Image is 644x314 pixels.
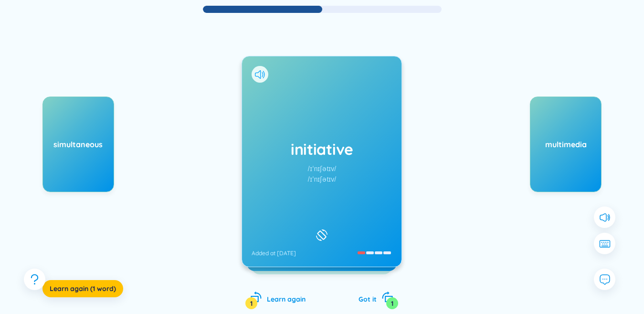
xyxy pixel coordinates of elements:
span: Learn again [267,295,306,303]
span: question [29,273,41,285]
div: simultaneous [43,139,114,150]
div: 1 [386,297,398,309]
h1: initiative [252,139,392,160]
div: /ɪˈnɪʃətɪv/ [308,163,336,174]
div: multimedia [530,139,601,150]
span: rotate-right [381,291,393,303]
div: Added at [DATE] [252,249,296,257]
span: rotate-left [250,291,262,303]
div: /ɪˈnɪʃətɪv/ [308,174,336,184]
button: question [24,269,45,290]
span: Got it [359,295,377,303]
span: Learn again (1 word) [50,284,116,293]
div: 1 [245,297,257,309]
button: Learn again (1 word) [42,280,123,297]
